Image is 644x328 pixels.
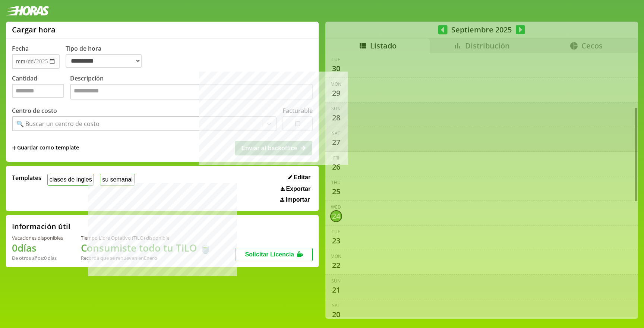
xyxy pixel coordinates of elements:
h1: 0 días [12,241,63,255]
div: 🔍 Buscar un centro de costo [16,120,100,128]
div: Recordá que se renuevan en [81,255,211,261]
h1: Cargar hora [12,25,56,35]
span: Importar [285,196,310,203]
div: Vacaciones disponibles [12,234,63,241]
input: Cantidad [12,84,64,98]
label: Descripción [70,74,313,101]
div: Tiempo Libre Optativo (TiLO) disponible [81,234,211,241]
label: Tipo de hora [66,44,148,69]
button: Solicitar Licencia [235,248,313,261]
h2: Información útil [12,221,70,231]
label: Cantidad [12,74,70,101]
label: Fecha [12,44,29,53]
span: Templates [12,174,41,182]
button: su semanal [100,174,135,185]
span: Editar [294,174,310,181]
h1: Consumiste todo tu TiLO 🍵 [81,241,211,255]
img: logotipo [6,6,49,16]
select: Tipo de hora [66,54,142,68]
b: Enero [144,255,157,261]
div: De otros años: 0 días [12,255,63,261]
label: Centro de costo [12,107,57,115]
span: Exportar [286,186,310,192]
label: Facturable [282,107,313,115]
textarea: Descripción [70,84,313,100]
span: Solicitar Licencia [245,251,294,258]
button: clases de ingles [47,174,94,185]
span: +Guardar como template [12,144,79,152]
span: + [12,144,16,152]
button: Editar [286,174,313,181]
button: Exportar [278,185,313,193]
